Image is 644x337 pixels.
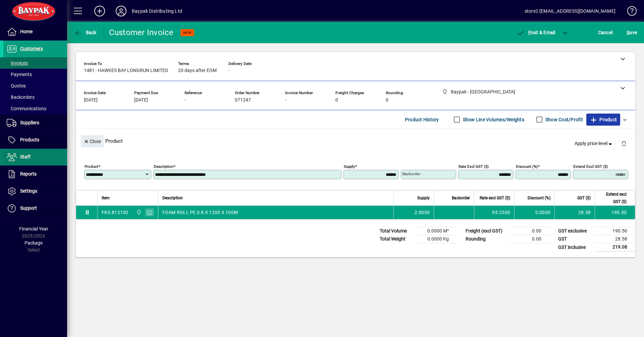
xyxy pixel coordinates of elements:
[20,46,43,51] span: Customers
[528,30,531,35] span: P
[344,164,355,169] mat-label: Supply
[162,194,183,202] span: Description
[132,6,182,16] div: Baypak Distributing Ltd
[3,57,67,69] a: Invoices
[3,149,67,165] a: Staff
[616,140,632,146] app-page-header-button: Delete
[386,97,388,103] span: 0
[459,164,489,169] mat-label: Rate excl GST ($)
[285,97,286,103] span: -
[110,5,132,17] button: Profile
[81,135,104,147] button: Close
[590,114,617,125] span: Product
[3,115,67,131] a: Suppliers
[20,154,31,159] span: Staff
[513,26,559,39] button: Post & Email
[525,6,615,16] div: store2 [EMAIL_ADDRESS][DOMAIN_NAME]
[3,103,67,114] a: Communications
[76,129,635,153] div: Product
[109,27,174,38] div: Customer Invoice
[514,206,554,219] td: 0.0000
[84,136,101,147] span: Close
[555,243,595,252] td: GST inclusive
[7,94,35,100] span: Backorders
[417,227,457,235] td: 0.0000 M³
[452,194,470,202] span: Backorder
[577,194,591,202] span: GST ($)
[102,194,110,202] span: Item
[228,68,230,73] span: -
[544,116,583,123] label: Show Cost/Profit
[3,69,67,80] a: Payments
[622,1,636,23] a: Knowledge Base
[184,97,186,103] span: -
[595,243,635,252] td: 219.08
[462,116,524,123] label: Show Line Volumes/Weights
[20,137,39,142] span: Products
[67,26,104,39] app-page-header-button: Back
[509,235,549,243] td: 0.00
[3,132,67,148] a: Products
[462,235,509,243] td: Rounding
[599,191,627,205] span: Extend excl GST ($)
[627,27,637,38] span: ave
[586,114,620,126] button: Product
[402,114,442,126] button: Product History
[509,227,549,235] td: 0.00
[478,209,510,216] div: 95.2500
[405,114,439,125] span: Product History
[3,183,67,200] a: Settings
[19,226,48,231] span: Financial Year
[517,30,555,35] span: ost & Email
[598,27,613,38] span: Cancel
[596,26,614,39] button: Cancel
[178,68,217,73] span: 20 days after EOM
[89,5,110,17] button: Add
[616,135,632,151] button: Delete
[20,120,39,125] span: Suppliers
[575,140,613,147] span: Apply price level
[162,209,238,216] span: FOAM ROLL PE 0.8 X 1200 X 100M
[84,97,98,103] span: [DATE]
[3,166,67,183] a: Reports
[555,235,595,243] td: GST
[595,235,635,243] td: 28.58
[555,227,595,235] td: GST exclusive
[7,83,26,88] span: Quotes
[376,235,417,243] td: Total Weight
[335,97,338,103] span: 0
[480,194,510,202] span: Rate excl GST ($)
[235,97,251,103] span: 071247
[20,188,37,194] span: Settings
[183,30,192,35] span: NEW
[72,26,98,39] button: Back
[376,227,417,235] td: Total Volume
[402,172,420,176] mat-label: Backorder
[24,240,43,246] span: Package
[85,164,98,169] mat-label: Product
[417,194,430,202] span: Supply
[7,106,46,111] span: Communications
[20,171,37,177] span: Reports
[554,206,595,219] td: 28.58
[627,30,629,35] span: S
[135,209,142,216] span: Baypak - Onekawa
[84,68,168,73] span: 1481 - HAWKES BAY LONGRUN LIMITED
[3,91,67,103] a: Backorders
[528,194,550,202] span: Discount (%)
[516,164,538,169] mat-label: Discount (%)
[595,227,635,235] td: 190.50
[20,205,37,211] span: Support
[7,72,32,77] span: Payments
[572,138,616,150] button: Apply price level
[595,206,635,219] td: 190.50
[74,30,97,35] span: Back
[20,29,33,34] span: Home
[134,97,148,103] span: [DATE]
[3,200,67,217] a: Support
[3,80,67,91] a: Quotes
[3,23,67,40] a: Home
[7,60,28,66] span: Invoices
[415,209,430,216] span: 2.0000
[625,26,639,39] button: Save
